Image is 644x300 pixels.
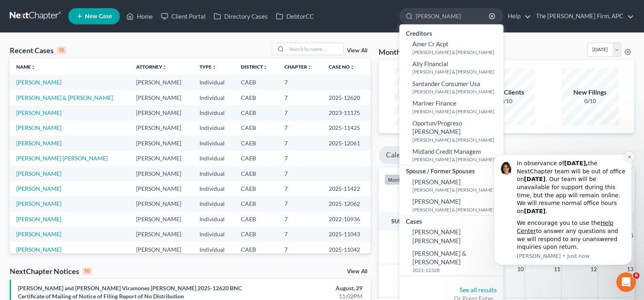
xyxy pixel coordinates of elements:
[399,176,503,196] a: [PERSON_NAME][PERSON_NAME] & [PERSON_NAME]
[278,136,322,151] td: 7
[532,9,634,24] a: The [PERSON_NAME] Firm, APC
[412,136,501,143] small: [PERSON_NAME] & [PERSON_NAME]
[399,226,503,247] a: [PERSON_NAME] [PERSON_NAME]
[130,90,193,105] td: [PERSON_NAME]
[16,155,108,162] a: [PERSON_NAME] [PERSON_NAME]
[10,266,92,276] div: NextChapter Notices
[234,151,278,166] td: CAEB
[412,148,481,155] span: Midland Credit Managem
[130,181,193,196] td: [PERSON_NAME]
[193,121,235,136] td: Individual
[278,121,322,136] td: 7
[130,166,193,181] td: [PERSON_NAME]
[322,242,371,257] td: 2025-11042
[16,231,61,237] a: [PERSON_NAME]
[399,145,503,165] a: Midland Credit Managem[PERSON_NAME] & [PERSON_NAME]
[347,269,367,274] a: View All
[193,242,235,257] td: Individual
[234,75,278,90] td: CAEB
[278,242,322,257] td: 7
[130,136,193,151] td: [PERSON_NAME]
[272,9,318,24] a: DebtorCC
[253,284,362,292] div: August, 29
[412,206,501,213] small: [PERSON_NAME] & [PERSON_NAME]
[399,97,503,117] a: Mariner Finance[PERSON_NAME] & [PERSON_NAME]
[193,75,235,90] td: Individual
[412,68,501,75] small: [PERSON_NAME] & [PERSON_NAME]
[616,272,636,292] iframe: Intercom live chat
[193,227,235,242] td: Individual
[234,136,278,151] td: CAEB
[412,40,449,47] span: Amer Cr Acpt
[130,121,193,136] td: [PERSON_NAME]
[130,75,193,90] td: [PERSON_NAME]
[399,195,503,215] a: [PERSON_NAME][PERSON_NAME] & [PERSON_NAME]
[322,105,371,120] td: 2023-11175
[481,147,644,270] iframe: Intercom notifications message
[412,80,480,87] span: Santander Consumer Usa
[57,47,66,54] div: 15
[395,88,451,97] div: New Leads
[399,117,503,145] a: Oportun/Progreso [PERSON_NAME][PERSON_NAME] & [PERSON_NAME]
[412,88,501,95] small: [PERSON_NAME] & [PERSON_NAME]
[322,181,371,196] td: 2025-11422
[329,64,355,70] a: Case Nounfold_more
[504,9,531,24] a: Help
[278,166,322,181] td: 7
[322,121,371,136] td: 2025-11425
[10,45,66,55] div: Recent Cases
[162,65,167,70] i: unfold_more
[478,97,535,105] div: 0/10
[82,268,92,275] div: 10
[562,88,618,97] div: New Filings
[412,198,461,205] span: [PERSON_NAME]
[210,9,272,24] a: Directory Cases
[412,60,448,67] span: Ally Financial
[412,186,501,193] small: [PERSON_NAME] & [PERSON_NAME]
[395,97,451,105] div: 0/10
[412,178,461,186] span: [PERSON_NAME]
[278,227,322,242] td: 7
[322,136,371,151] td: 2025-12061
[399,216,503,226] div: Cases
[460,286,497,294] a: See all results
[322,212,371,227] td: 2022-10936
[562,97,618,105] div: 0/10
[412,250,466,265] span: [PERSON_NAME] & [PERSON_NAME]
[193,151,235,166] td: Individual
[412,156,501,163] small: [PERSON_NAME] & [PERSON_NAME]
[234,227,278,242] td: CAEB
[322,90,371,105] td: 2025-12620
[234,196,278,212] td: CAEB
[130,242,193,257] td: [PERSON_NAME]
[278,181,322,196] td: 7
[16,140,61,147] a: [PERSON_NAME]
[399,247,503,276] a: [PERSON_NAME] & [PERSON_NAME]2021-12328
[322,196,371,212] td: 2025-12062
[234,212,278,227] td: CAEB
[199,64,217,70] a: Typeunfold_more
[193,90,235,105] td: Individual
[263,65,268,70] i: unfold_more
[412,108,501,115] small: [PERSON_NAME] & [PERSON_NAME]
[234,121,278,136] td: CAEB
[278,212,322,227] td: 7
[16,79,61,86] a: [PERSON_NAME]
[234,90,278,105] td: CAEB
[85,13,112,19] span: New Case
[399,165,503,175] div: Spouse / Former Spouses
[16,64,36,70] a: Nameunfold_more
[234,181,278,196] td: CAEB
[284,64,312,70] a: Chapterunfold_more
[130,151,193,166] td: [PERSON_NAME]
[412,119,462,135] span: Oportun/Progreso [PERSON_NAME]
[136,64,167,70] a: Attorneyunfold_more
